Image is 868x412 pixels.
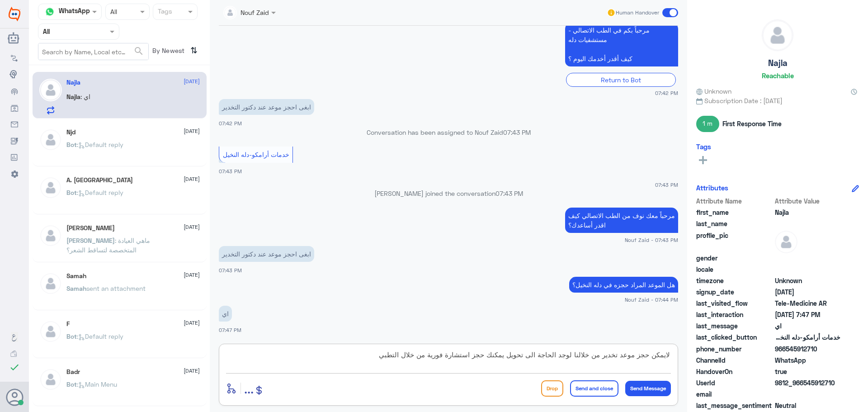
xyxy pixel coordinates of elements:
span: 07:47 PM [219,327,241,333]
span: Samah [66,284,86,292]
p: 10/8/2025, 7:44 PM [569,277,678,293]
button: Drop [541,380,563,397]
span: gender [696,253,773,263]
span: locale [696,265,773,274]
span: : Default reply [77,189,123,196]
span: HandoverOn [696,367,773,376]
img: defaultAdmin.png [39,368,62,391]
img: defaultAdmin.png [39,224,62,247]
span: خدمات أرامكو-دله النخيل [775,332,840,342]
span: [DATE] [184,127,200,135]
h5: A. Turki [66,176,133,184]
img: defaultAdmin.png [39,128,62,151]
span: [DATE] [184,175,200,183]
span: [DATE] [184,77,200,85]
span: 07:43 PM [219,267,242,273]
span: phone_number [696,344,773,354]
span: 0 [775,401,840,410]
input: Search by Name, Local etc… [38,43,148,60]
span: : اي [80,93,90,100]
span: [DATE] [184,223,200,231]
span: last_message_sentiment [696,401,773,410]
span: اي [775,321,840,331]
span: Bot [66,189,77,196]
span: [DATE] [184,319,200,327]
span: [PERSON_NAME] [66,237,115,244]
img: defaultAdmin.png [39,176,62,199]
span: ... [244,380,254,396]
span: Attribute Name [696,196,773,206]
button: ... [244,378,254,398]
span: 07:42 PM [219,120,242,126]
h5: Badr [66,368,80,376]
p: 10/8/2025, 7:43 PM [565,208,678,233]
span: null [775,265,840,274]
img: defaultAdmin.png [39,320,62,343]
span: last_message [696,321,773,331]
img: defaultAdmin.png [39,79,62,101]
span: profile_pic [696,231,773,251]
img: Widebot Logo [9,7,20,21]
img: defaultAdmin.png [762,20,793,51]
i: ⇅ [190,43,198,58]
span: : Main Menu [77,380,117,388]
span: Najla [775,208,840,217]
span: Bot [66,380,77,388]
span: : Default reply [77,141,123,148]
p: 10/8/2025, 7:42 PM [565,22,678,66]
span: Nouf Zaid - 07:43 PM [625,236,678,244]
span: 966545912710 [775,344,840,354]
h5: Najla [66,79,80,86]
div: Return to Bot [566,73,676,87]
span: Najla [66,93,80,100]
p: 10/8/2025, 7:42 PM [219,99,314,115]
span: 2 [775,355,840,365]
span: sent an attachment [86,284,146,292]
span: 07:42 PM [655,89,678,97]
h5: F [66,320,70,328]
span: 2025-08-10T16:42:15.535Z [775,287,840,297]
span: UserId [696,378,773,388]
span: Subscription Date : [DATE] [696,96,859,105]
span: last_interaction [696,310,773,319]
span: Bot [66,141,77,148]
span: 07:43 PM [219,168,242,174]
img: defaultAdmin.png [775,231,797,253]
span: [DATE] [184,271,200,279]
span: : Default reply [77,332,123,340]
span: 07:43 PM [503,128,531,136]
h5: Samah [66,272,86,280]
span: 07:43 PM [655,181,678,189]
span: خدمات أرامكو-دله النخيل [223,151,289,158]
span: ChannelId [696,355,773,365]
span: Human Handover [616,9,659,17]
span: last_clicked_button [696,332,773,342]
span: Attribute Value [775,196,840,206]
span: last_name [696,219,773,228]
span: 1 m [696,116,719,132]
h6: Tags [696,142,711,151]
span: null [775,389,840,399]
span: Nouf Zaid - 07:44 PM [625,296,678,303]
img: defaultAdmin.png [39,272,62,295]
h6: Reachable [762,71,794,80]
span: 2025-08-10T16:47:26.499Z [775,310,840,319]
span: Bot [66,332,77,340]
h5: Najla [768,58,788,68]
button: Send and close [570,380,618,397]
p: [PERSON_NAME] joined the conversation [219,189,678,198]
span: 07:43 PM [495,189,523,197]
span: Tele-Medicine AR [775,298,840,308]
span: first_name [696,208,773,217]
span: timezone [696,276,773,285]
span: First Response Time [722,119,782,128]
div: Tags [156,6,172,18]
span: [DATE] [184,367,200,375]
h6: Attributes [696,184,728,192]
button: Send Message [625,381,671,396]
span: signup_date [696,287,773,297]
p: 10/8/2025, 7:43 PM [219,246,314,262]
button: search [133,44,144,59]
h5: عبدالرحمن بن عبدالله [66,224,115,232]
span: Unknown [775,276,840,285]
